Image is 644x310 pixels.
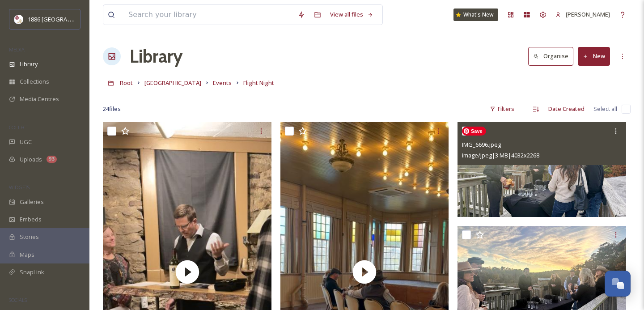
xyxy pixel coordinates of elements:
[243,77,274,88] a: Flight Night
[130,43,182,70] a: Library
[9,124,28,131] span: COLLECT
[551,6,614,23] a: [PERSON_NAME]
[593,105,617,113] span: Select all
[20,138,32,146] span: UGC
[20,95,59,103] span: Media Centres
[213,77,232,88] a: Events
[326,6,378,23] a: View all files
[20,268,44,276] span: SnapLink
[120,79,133,87] span: Root
[124,5,293,25] input: Search your library
[9,46,25,53] span: MEDIA
[14,15,23,24] img: logos.png
[462,140,501,149] span: IMG_6696.jpeg
[213,79,232,87] span: Events
[544,100,589,118] div: Date Created
[20,215,42,224] span: Embeds
[605,271,631,297] button: Open Chat
[103,105,121,113] span: 24 file s
[20,198,44,206] span: Galleries
[485,100,519,118] div: Filters
[47,156,57,163] div: 93
[144,77,201,88] a: [GEOGRAPHIC_DATA]
[462,127,486,136] span: Save
[458,122,626,217] img: IMG_6696.jpeg
[453,8,498,21] a: What's New
[243,79,274,87] span: Flight Night
[528,47,578,65] a: Organise
[20,60,38,68] span: Library
[566,10,610,18] span: [PERSON_NAME]
[20,251,34,259] span: Maps
[9,184,30,191] span: WIDGETS
[28,15,98,23] span: 1886 [GEOGRAPHIC_DATA]
[20,233,39,241] span: Stories
[120,77,133,88] a: Root
[144,79,201,87] span: [GEOGRAPHIC_DATA]
[528,47,573,65] button: Organise
[20,155,42,164] span: Uploads
[9,297,27,303] span: SOCIALS
[462,151,539,159] span: image/jpeg | 3 MB | 4032 x 2268
[578,47,610,65] button: New
[20,77,49,86] span: Collections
